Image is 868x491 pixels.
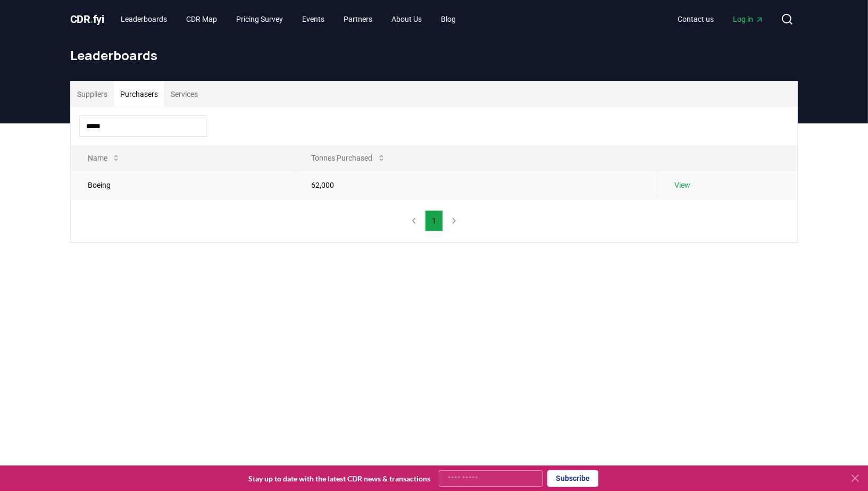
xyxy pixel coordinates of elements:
[71,171,295,199] td: Boeing
[70,12,104,27] a: CDR.fyi
[71,81,114,107] button: Suppliers
[675,180,691,190] a: View
[433,10,465,29] a: Blog
[669,10,772,29] nav: Main
[70,47,798,64] h1: Leaderboards
[303,147,394,169] button: Tonnes Purchased
[383,10,431,29] a: About Us
[295,171,658,199] td: 62,000
[79,147,129,169] button: Name
[724,10,772,29] a: Log in
[336,10,381,29] a: Partners
[733,14,764,24] span: Log in
[114,81,164,107] button: Purchasers
[425,210,443,231] button: 1
[164,81,204,107] button: Services
[669,10,722,29] a: Contact us
[113,10,176,29] a: Leaderboards
[113,10,465,29] nav: Main
[70,13,104,26] span: CDR fyi
[294,10,333,29] a: Events
[228,10,292,29] a: Pricing Survey
[90,13,94,26] span: .
[178,10,226,29] a: CDR Map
